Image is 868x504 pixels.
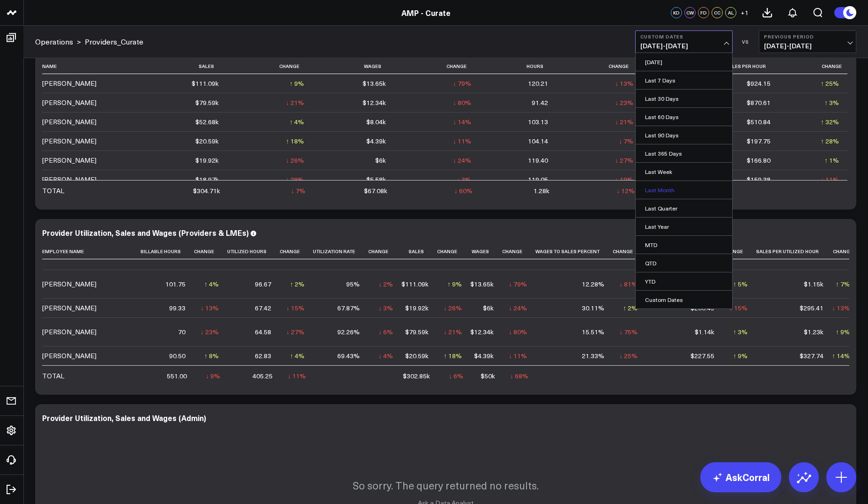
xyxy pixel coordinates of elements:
div: 12.28% [582,279,604,289]
div: $870.61 [747,98,771,107]
div: ↑ 32% [821,117,839,127]
div: ↑ 9% [733,351,748,361]
div: 104.14 [528,136,548,146]
div: $197.75 [747,136,771,146]
div: ↓ 21% [615,117,633,127]
div: ↑ 5% [733,279,748,289]
div: ↓ 24% [453,156,471,165]
div: CC [712,7,723,18]
div: ↑ 2% [623,303,638,313]
div: $79.59k [195,98,219,107]
div: $510.84 [747,117,771,127]
th: Employee Name [42,244,136,259]
div: ↑ 9% [289,79,304,88]
div: $111.09k [192,79,219,88]
div: VS [737,39,754,45]
div: ↓ 28% [286,175,304,184]
div: ↓ 13% [832,303,850,313]
a: Last 60 Days [636,108,732,126]
div: ↓ 3% [378,303,393,313]
div: $52.68k [195,117,219,127]
div: [PERSON_NAME] [42,303,96,313]
div: ↓ 12% [616,186,635,196]
div: $327.74 [800,351,823,361]
div: $18.97k [195,175,219,184]
th: Change [437,244,470,259]
div: ↑ 8% [204,351,219,361]
div: [PERSON_NAME] [42,175,96,184]
div: ↑ 4% [289,117,304,127]
div: ↑ 9% [836,327,850,337]
a: Last Year [636,218,732,235]
span: + 1 [741,9,749,16]
th: Change [556,59,642,74]
div: ↓ 3% [457,175,471,184]
div: 119.05 [528,175,548,184]
div: $4.39k [366,136,386,146]
div: ↓ 15% [729,303,748,313]
div: $79.59k [405,327,429,337]
div: ↓ 27% [286,327,304,337]
a: [DATE] [636,53,732,71]
div: 92.26% [337,327,360,337]
th: Wages To Sales Percent [535,244,613,259]
div: [PERSON_NAME] [42,98,96,107]
div: $19.92k [195,156,219,165]
div: ↓ 6% [378,327,393,337]
div: $20.59k [195,136,219,146]
th: Change [368,244,401,259]
div: $1.23k [804,327,823,337]
div: [PERSON_NAME] [42,351,96,361]
div: 15.51% [582,327,604,337]
div: ↓ 13% [615,79,633,88]
div: 99.33 [169,303,185,313]
th: Sales [401,244,437,259]
div: ↑ 7% [836,279,850,289]
a: Providers_Curate [85,37,143,47]
div: 69.43% [337,351,360,361]
div: $924.15 [747,79,771,88]
div: ↓ 80% [509,327,527,337]
div: ↓ 14% [453,117,471,127]
th: Change [502,244,535,259]
div: ↓ 19% [615,175,633,184]
a: YTD [636,272,732,290]
div: ↓ 15% [286,303,304,313]
a: Last 365 Days [636,144,732,162]
div: 1.28k [534,186,549,196]
button: Previous Period[DATE]-[DATE] [759,30,856,53]
div: ↓ 13% [200,303,219,313]
div: 62.83 [255,351,271,361]
div: ↑ 25% [821,79,839,88]
div: ↓ 26% [444,303,462,313]
div: [PERSON_NAME] [42,117,96,127]
th: Name [42,59,136,74]
div: ↓ 26% [286,156,304,165]
th: Sales [136,59,227,74]
div: $20.59k [405,351,429,361]
th: Utilized Hours [227,244,280,259]
th: Wages [312,59,394,74]
div: 101.75 [165,279,185,289]
button: +1 [739,7,750,18]
a: Log Out [3,481,21,498]
a: AskCorral [700,462,781,492]
div: 30.11% [582,303,604,313]
div: $159.38 [747,175,771,184]
a: Operations [35,37,73,47]
div: 67.42 [255,303,271,313]
div: ↑ 4% [204,279,219,289]
div: $5.58k [366,175,386,184]
a: Custom Dates [636,291,732,308]
div: ↓ 27% [615,156,633,165]
div: 70 [178,327,185,337]
div: ↑ 3% [824,98,839,107]
div: ↓ 75% [619,327,638,337]
div: ↓ 11% [288,371,306,381]
div: AL [725,7,736,18]
div: 405.25 [252,371,273,381]
th: Sales Per Utilized Hour [756,244,832,259]
div: $4.39k [474,351,494,361]
th: Wages [470,244,502,259]
th: Change [779,59,847,74]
